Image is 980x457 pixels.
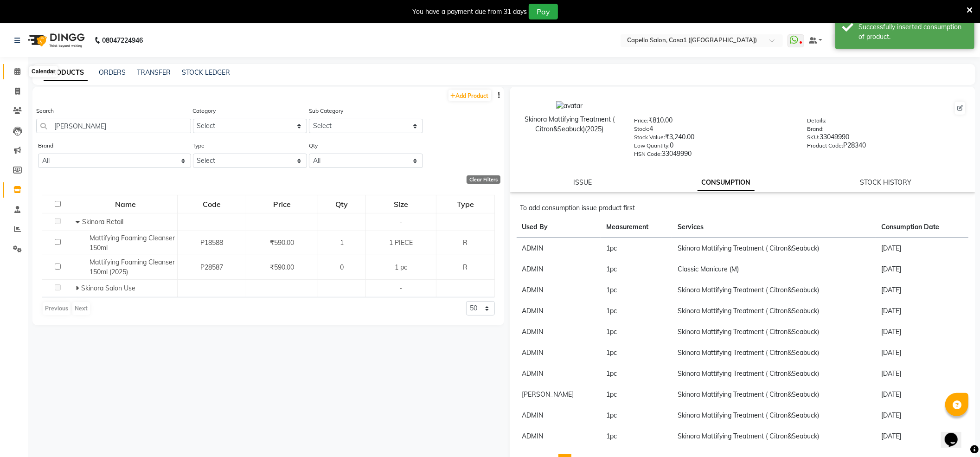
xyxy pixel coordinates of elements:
[340,238,344,247] span: 1
[807,132,966,145] div: 33049990
[517,238,601,259] td: ADMIN
[81,284,135,292] span: Skinora Salon Use
[698,174,755,191] a: CONSUMPTION
[807,141,966,154] div: P28340
[672,217,876,238] th: Services
[807,142,843,150] label: Product Code:
[82,218,123,226] span: Skinora Retail
[634,132,793,145] div: ₹3,240.00
[270,238,294,247] span: ₹590.00
[200,238,223,247] span: P18588
[634,124,793,137] div: 4
[634,116,648,125] label: Price:
[876,405,968,426] td: [DATE]
[610,390,617,399] span: pc
[876,363,968,384] td: [DATE]
[137,68,171,77] a: TRANSFER
[76,218,82,226] span: Collapse Row
[448,90,491,101] a: Add Product
[24,27,87,53] img: logo
[876,280,968,301] td: [DATE]
[517,280,601,301] td: ADMIN
[601,280,672,301] td: 1
[876,342,968,363] td: [DATE]
[672,259,876,280] td: Classic Manicure (M)
[399,218,402,226] span: -
[529,4,558,19] button: Pay
[309,142,318,150] label: Qty
[178,196,245,212] div: Code
[610,307,617,315] span: pc
[876,322,968,342] td: [DATE]
[270,263,294,271] span: ₹590.00
[29,66,58,77] div: Calendar
[467,175,500,184] div: Clear Filters
[876,238,968,259] td: [DATE]
[182,68,230,77] a: STOCK LEDGER
[99,68,126,77] a: ORDERS
[610,432,617,440] span: pc
[610,244,617,252] span: pc
[610,265,617,273] span: pc
[672,238,876,259] td: Skinora Mattifying Treatment ( Citron&Seabuck)
[807,125,824,133] label: Brand:
[858,22,967,42] div: Successfully inserted consumption of product.
[672,342,876,363] td: Skinora Mattifying Treatment ( Citron&Seabuck)
[601,217,672,238] th: Measurement
[517,384,601,405] td: [PERSON_NAME]
[247,196,317,212] div: Price
[601,322,672,342] td: 1
[672,426,876,447] td: Skinora Mattifying Treatment ( Citron&Seabuck)
[517,259,601,280] td: ADMIN
[807,133,820,142] label: SKU:
[90,234,175,252] span: Mattifying Foaming Cleanser 150ml
[517,363,601,384] td: ADMIN
[517,217,601,238] th: Used By
[601,259,672,280] td: 1
[517,405,601,426] td: ADMIN
[876,426,968,447] td: [DATE]
[876,301,968,322] td: [DATE]
[610,286,617,294] span: pc
[876,217,968,238] th: Consumption Date
[672,363,876,384] td: Skinora Mattifying Treatment ( Citron&Seabuck)
[437,196,493,212] div: Type
[395,263,407,271] span: 1 pc
[38,142,53,150] label: Brand
[517,342,601,363] td: ADMIN
[672,322,876,342] td: Skinora Mattifying Treatment ( Citron&Seabuck)
[517,426,601,447] td: ADMIN
[672,405,876,426] td: Skinora Mattifying Treatment ( Citron&Seabuck)
[860,178,911,187] a: STOCK HISTORY
[76,284,81,292] span: Expand Row
[366,196,436,212] div: Size
[601,238,672,259] td: 1
[634,150,662,158] label: HSN Code:
[941,420,971,448] iframe: chat widget
[399,284,402,292] span: -
[200,263,223,271] span: P28587
[876,259,968,280] td: [DATE]
[102,27,143,53] b: 08047224946
[36,107,54,115] label: Search
[634,125,649,133] label: Stock:
[634,133,665,142] label: Stock Value:
[601,301,672,322] td: 1
[90,258,175,276] span: Mattifying Foaming Cleanser 150ml (2025)
[601,384,672,405] td: 1
[634,141,793,154] div: 0
[319,196,365,212] div: Qty
[517,322,601,342] td: ADMIN
[610,328,617,336] span: pc
[610,369,617,378] span: pc
[193,142,205,150] label: Type
[601,405,672,426] td: 1
[634,142,670,150] label: Low Quantity:
[389,238,413,247] span: 1 PIECE
[517,301,601,322] td: ADMIN
[36,119,191,133] input: Search by product name or code
[556,101,583,111] img: avatar
[309,107,343,115] label: Sub Category
[672,301,876,322] td: Skinora Mattifying Treatment ( Citron&Seabuck)
[876,384,968,405] td: [DATE]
